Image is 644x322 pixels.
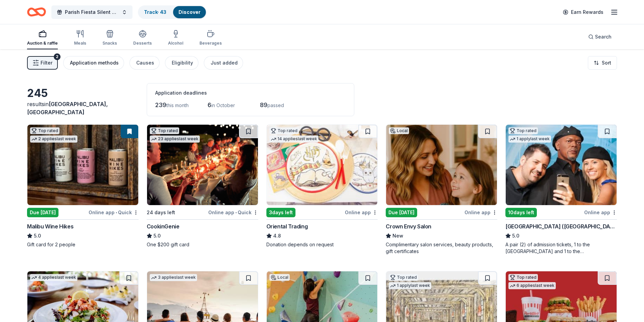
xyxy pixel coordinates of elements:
[30,127,59,134] div: Top rated
[27,100,139,116] div: results
[74,41,86,46] div: Meals
[508,282,556,289] div: 6 applies last week
[386,125,497,205] img: Image for Crown Envy Salon
[266,208,295,217] div: 3 days left
[269,274,290,281] div: Local
[583,30,617,44] button: Search
[267,102,284,108] span: passed
[389,127,409,134] div: Local
[559,6,607,18] a: Earn Rewards
[27,208,58,217] div: Due [DATE]
[165,56,198,70] button: Eligibility
[54,53,61,60] div: 2
[51,5,133,19] button: Parish Fiesta Silent Auction
[508,274,538,281] div: Top rated
[588,56,617,70] button: Sort
[27,125,138,205] img: Image for Malibu Wine Hikes
[136,59,154,67] div: Causes
[41,59,52,67] span: Filter
[266,222,308,230] div: Oriental Trading
[506,125,617,205] img: Image for Hollywood Wax Museum (Hollywood)
[505,222,617,230] div: [GEOGRAPHIC_DATA] ([GEOGRAPHIC_DATA])
[27,101,108,116] span: in
[208,208,258,217] div: Online app Quick
[178,9,200,15] a: Discover
[147,208,175,217] div: 24 days left
[150,135,200,143] div: 23 applies last week
[208,101,211,108] span: 6
[27,124,139,248] a: Image for Malibu Wine HikesTop rated2 applieslast weekDue [DATE]Online app•QuickMalibu Wine Hikes...
[147,124,258,248] a: Image for CookinGenieTop rated23 applieslast week24 days leftOnline app•QuickCookinGenie5.0One $2...
[386,124,497,255] a: Image for Crown Envy SalonLocalDue [DATE]Online appCrown Envy SalonNewComplimentary salon service...
[508,135,551,143] div: 1 apply last week
[168,27,183,49] button: Alcohol
[266,241,378,248] div: Donation depends on request
[168,41,183,46] div: Alcohol
[199,27,222,49] button: Beverages
[211,59,238,67] div: Just added
[133,41,152,46] div: Desserts
[512,232,519,240] span: 5.0
[27,41,58,46] div: Auction & raffle
[30,274,77,281] div: 4 applies last week
[508,127,538,134] div: Top rated
[389,282,431,289] div: 1 apply last week
[155,89,346,97] div: Application deadlines
[102,27,117,49] button: Snacks
[147,125,258,205] img: Image for CookinGenie
[70,59,119,67] div: Application methods
[204,56,243,70] button: Just added
[27,241,139,248] div: Gift card for 2 people
[27,101,108,116] span: [GEOGRAPHIC_DATA], [GEOGRAPHIC_DATA]
[166,102,189,108] span: this month
[34,232,41,240] span: 5.0
[74,27,86,49] button: Meals
[269,135,318,143] div: 14 applies last week
[27,222,73,230] div: Malibu Wine Hikes
[153,232,161,240] span: 5.0
[30,135,77,143] div: 2 applies last week
[138,5,207,19] button: Track· 43Discover
[27,4,46,20] a: Home
[595,33,612,41] span: Search
[133,27,152,49] button: Desserts
[27,86,139,100] div: 245
[199,41,222,46] div: Beverages
[602,59,611,67] span: Sort
[266,124,378,248] a: Image for Oriental TradingTop rated14 applieslast week3days leftOnline appOriental Trading4.8Dona...
[389,274,418,281] div: Top rated
[116,210,117,215] span: •
[386,241,497,255] div: Complimentary salon services, beauty products, gift certificates
[267,125,378,205] img: Image for Oriental Trading
[63,56,124,70] button: Application methods
[505,241,617,255] div: A pair (2) of admission tickets, 1 to the [GEOGRAPHIC_DATA] and 1 to the [GEOGRAPHIC_DATA]
[505,124,617,255] a: Image for Hollywood Wax Museum (Hollywood)Top rated1 applylast week10days leftOnline app[GEOGRAPH...
[144,9,166,15] a: Track· 43
[464,208,497,217] div: Online app
[235,210,237,215] span: •
[584,208,617,217] div: Online app
[172,59,193,67] div: Eligibility
[150,274,197,281] div: 3 applies last week
[147,241,258,248] div: One $200 gift card
[150,127,179,134] div: Top rated
[386,222,431,230] div: Crown Envy Salon
[211,102,235,108] span: in October
[27,56,58,70] button: Filter2
[129,56,160,70] button: Causes
[260,101,267,108] span: 89
[345,208,378,217] div: Online app
[505,208,537,217] div: 10 days left
[65,8,119,16] span: Parish Fiesta Silent Auction
[269,127,299,134] div: Top rated
[273,232,281,240] span: 4.8
[147,222,180,230] div: CookinGenie
[27,27,58,49] button: Auction & raffle
[89,208,139,217] div: Online app Quick
[102,41,117,46] div: Snacks
[155,101,166,108] span: 239
[392,232,403,240] span: New
[386,208,417,217] div: Due [DATE]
